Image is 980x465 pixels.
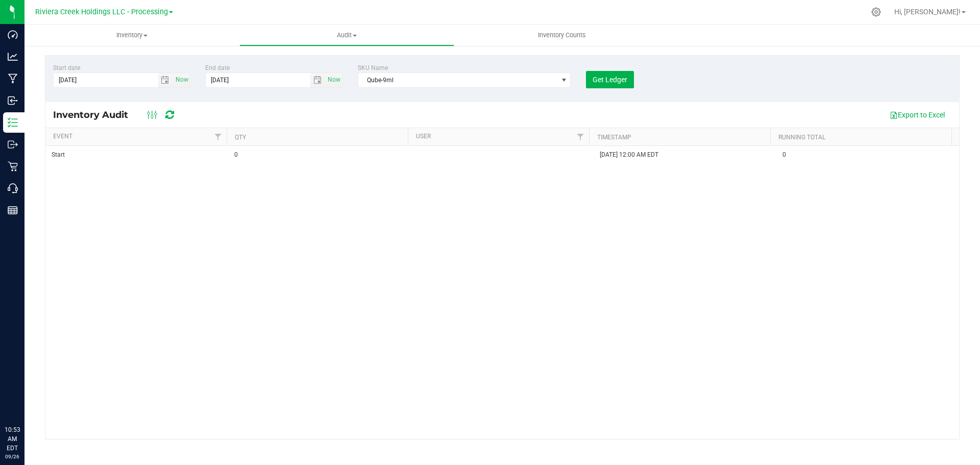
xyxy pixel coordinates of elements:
[158,73,173,87] span: select
[8,205,18,215] inline-svg: Reports
[5,453,20,460] p: 09/26
[173,73,189,87] span: select
[8,74,18,84] inline-svg: Manufacturing
[234,150,405,160] span: 0
[572,128,589,145] a: Filter
[240,31,454,40] span: Audit
[52,150,222,160] span: Start
[325,72,342,87] span: Set Current date
[325,73,342,87] span: select
[10,383,41,414] iframe: Resource center
[524,31,600,40] span: Inventory Counts
[586,71,634,88] button: Get Ledger
[358,64,388,71] span: SKU Name
[5,425,20,453] p: 10:53 AM EDT
[35,8,168,16] span: Riviera Creek Holdings LLC - Processing
[30,382,42,394] iframe: Resource center unread badge
[205,64,230,71] span: End date
[8,117,18,128] inline-svg: Inventory
[173,72,190,87] span: Set Current date
[358,73,558,87] span: Qube-9ml
[778,134,825,141] a: Running Total
[235,134,246,141] a: Qty
[597,134,631,141] a: Timestamp
[883,106,951,124] button: Export to Excel
[8,183,18,193] inline-svg: Call Center
[24,25,239,46] a: Inventory
[416,133,431,140] a: User
[53,133,72,140] a: Event
[870,7,883,17] div: Manage settings
[8,30,18,40] inline-svg: Dashboard
[53,109,138,120] span: Inventory Audit
[8,95,18,106] inline-svg: Inbound
[24,31,239,40] span: Inventory
[8,139,18,150] inline-svg: Outbound
[8,52,18,62] inline-svg: Analytics
[600,150,658,160] span: [DATE] 12:00 AM EDT
[894,8,961,16] span: Hi, [PERSON_NAME]!
[239,25,454,46] a: Audit
[310,73,325,87] span: select
[8,161,18,172] inline-svg: Retail
[593,76,627,84] span: Get Ledger
[454,25,669,46] a: Inventory Counts
[210,128,227,145] a: Filter
[782,150,953,160] span: 0
[53,64,80,71] span: Start date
